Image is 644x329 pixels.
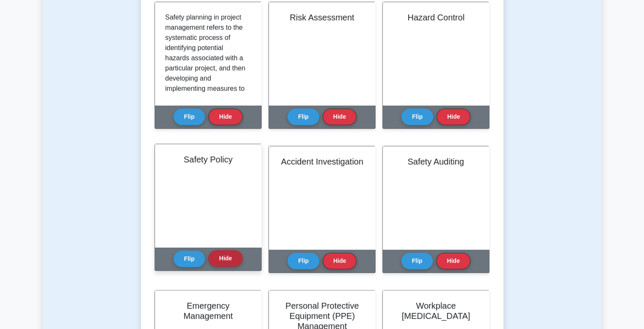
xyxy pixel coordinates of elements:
[287,253,319,269] button: Flip
[323,253,357,269] button: Hide
[401,253,433,269] button: Flip
[174,251,205,267] button: Flip
[279,156,365,167] h2: Accident Investigation
[165,301,251,321] h2: Emergency Management
[279,12,365,22] h2: Risk Assessment
[393,156,479,167] h2: Safety Auditing
[208,250,242,267] button: Hide
[437,109,470,125] button: Hide
[174,109,205,125] button: Flip
[437,253,470,269] button: Hide
[287,109,319,125] button: Flip
[323,109,357,125] button: Hide
[208,109,242,125] button: Hide
[401,109,433,125] button: Flip
[165,154,251,164] h2: Safety Policy
[393,12,479,22] h2: Hazard Control
[393,301,479,321] h2: Workplace [MEDICAL_DATA]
